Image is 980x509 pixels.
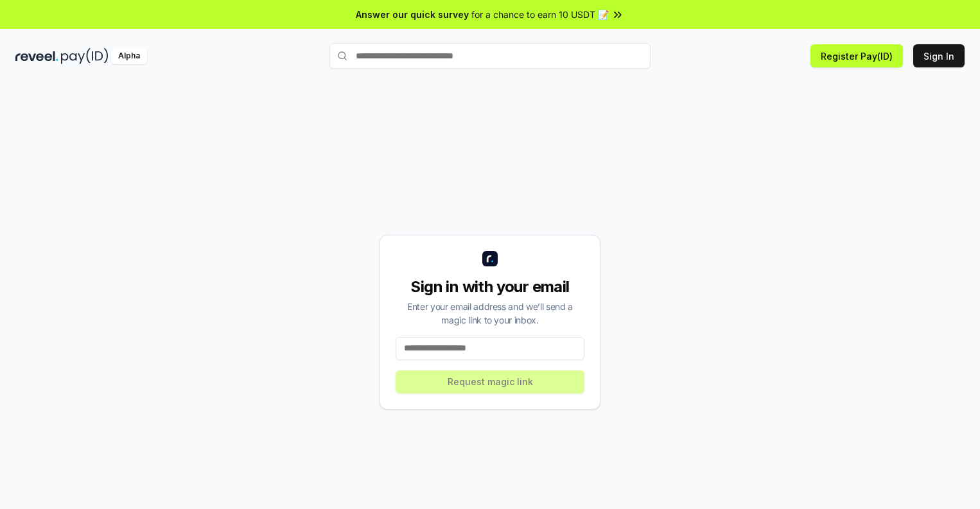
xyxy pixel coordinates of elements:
button: Sign In [913,44,965,67]
div: Alpha [111,48,147,64]
button: Register Pay(ID) [810,44,903,67]
div: Sign in with your email [396,277,584,297]
span: for a chance to earn 10 USDT 📝 [471,8,609,21]
span: Answer our quick survey [356,8,469,21]
img: reveel_dark [15,48,58,64]
img: pay_id [61,48,109,64]
img: logo_small [482,251,498,266]
div: Enter your email address and we’ll send a magic link to your inbox. [396,300,584,327]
